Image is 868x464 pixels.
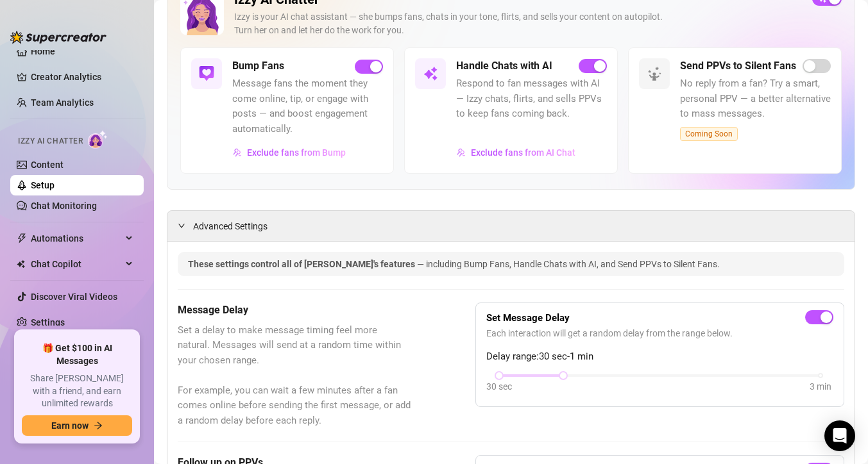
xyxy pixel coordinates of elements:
span: Delay range: 30 sec - 1 min [486,349,833,365]
div: Izzy is your AI chat assistant — she bumps fans, chats in your tone, flirts, and sells your conte... [234,10,802,37]
h5: Send PPVs to Silent Fans [680,58,796,74]
span: Chat Copilot [31,254,122,274]
span: Izzy AI Chatter [18,135,83,147]
button: Earn nowarrow-right [22,415,132,436]
img: logo-BBDzfeDw.svg [10,31,106,44]
span: Set a delay to make message timing feel more natural. Messages will send at a random time within ... [178,323,411,429]
span: expanded [178,222,185,229]
h5: Bump Fans [232,58,284,74]
span: Share [PERSON_NAME] with a friend, and earn unlimited rewards [22,372,132,410]
span: Respond to fan messages with AI — Izzy chats, flirts, and sells PPVs to keep fans coming back. [456,76,607,122]
strong: Set Message Delay [486,312,570,324]
span: Advanced Settings [193,219,268,233]
a: Chat Monitoring [31,201,97,211]
img: svg%3e [423,66,438,81]
a: Home [31,46,55,56]
img: svg%3e [233,148,242,157]
span: Earn now [51,420,89,431]
span: No reply from a fan? Try a smart, personal PPV — a better alternative to mass messages. [680,76,831,122]
span: Exclude fans from Bump [247,147,346,158]
div: 3 min [810,379,831,394]
span: 🎁 Get $100 in AI Messages [22,342,132,367]
a: Creator Analytics [31,67,133,87]
button: Exclude fans from AI Chat [456,142,576,163]
span: Each interaction will get a random delay from the range below. [486,326,833,340]
span: Automations [31,228,122,249]
span: thunderbolt [17,233,27,244]
div: 30 sec [486,379,512,394]
span: — including Bump Fans, Handle Chats with AI, and Send PPVs to Silent Fans. [417,259,720,269]
a: Settings [31,317,65,327]
img: Chat Copilot [17,260,25,269]
a: Content [31,160,64,170]
img: svg%3e [199,66,214,81]
div: Open Intercom Messenger [824,420,855,451]
a: Setup [31,180,55,190]
span: arrow-right [94,421,103,430]
img: AI Chatter [88,130,108,149]
span: Message fans the moment they come online, tip, or engage with posts — and boost engagement automa... [232,76,383,137]
h5: Message Delay [178,302,411,318]
a: Discover Viral Videos [31,292,117,302]
h5: Handle Chats with AI [456,58,552,74]
img: svg%3e [457,148,466,157]
button: Exclude fans from Bump [232,142,346,163]
span: These settings control all of [PERSON_NAME]'s features [188,259,417,269]
span: Exclude fans from AI Chat [471,147,575,158]
span: Coming Soon [680,127,738,141]
img: svg%3e [647,66,662,81]
div: expanded [178,219,193,233]
a: Team Analytics [31,97,94,108]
